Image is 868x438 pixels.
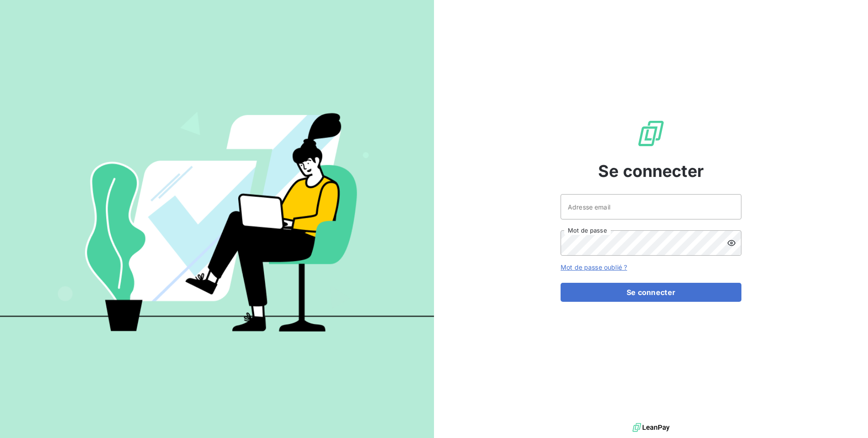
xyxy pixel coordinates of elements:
input: placeholder [561,194,741,219]
button: Se connecter [561,283,741,302]
img: Logo LeanPay [637,119,665,148]
a: Mot de passe oublié ? [561,263,627,271]
span: Se connecter [598,159,704,183]
img: logo [632,421,670,434]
